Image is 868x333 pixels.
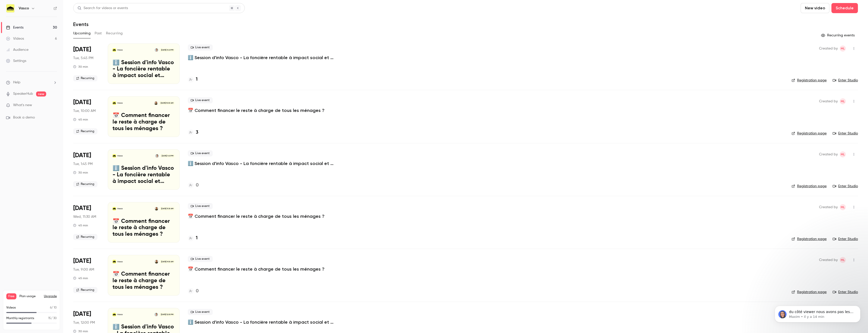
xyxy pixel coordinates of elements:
span: [DATE] 1:45 PM [160,154,175,158]
span: 15 [48,317,51,320]
iframe: Intercom notifications message [767,295,868,330]
span: ML [841,45,845,52]
img: ℹ️ Session d'info Vasco - La foncière rentable à impact social et environnemental [113,313,116,316]
img: Vasco [6,4,14,12]
span: Tue, 9:00 AM [73,267,94,272]
a: Enter Studio [833,184,858,189]
span: ML [841,204,845,210]
span: Plan usage [19,294,41,298]
span: Live event [188,203,213,209]
div: Videos [6,36,24,41]
span: [DATE] 12:00 PM [159,313,175,316]
div: Audience [6,47,29,52]
a: Registration page [792,78,827,83]
a: Registration page [792,131,827,136]
div: 30 min [73,65,88,69]
button: Past [95,29,102,37]
a: Enter Studio [833,131,858,136]
span: [DATE] [73,310,91,318]
p: Vasco [117,207,123,210]
span: Marin Lemay [840,45,846,52]
span: What's new [13,103,32,108]
div: Search for videos or events [77,6,128,11]
h4: 1 [196,235,198,242]
span: Marin Lemay [840,98,846,104]
h6: Vasco [19,6,29,11]
a: 📅 Comment financer le reste à charge de tous les ménages ?VascoSébastien Prot[DATE] 10:00 AM📅 Com... [108,96,180,137]
span: Created by [819,151,838,157]
a: 0 [188,182,199,189]
div: 30 min [73,171,88,175]
span: Recurring [73,181,97,187]
a: ℹ️ Session d'info Vasco - La foncière rentable à impact social et environnemental [188,160,339,166]
span: [DATE] [73,45,91,54]
a: Registration page [792,184,827,189]
button: New video [801,3,829,13]
span: Recurring [73,128,97,134]
p: 📅 Comment financer le reste à charge de tous les ménages ? [113,271,175,291]
a: ℹ️ Session d'info Vasco - La foncière rentable à impact social et environnemental [188,55,339,61]
a: ℹ️ Session d'info Vasco - La foncière rentable à impact social et environnementalVascoMathieu Gue... [108,43,180,84]
div: Oct 14 Tue, 5:45 PM (Europe/Paris) [73,43,100,84]
img: ℹ️ Session d'info Vasco - La foncière rentable à impact social et environnemental [113,48,116,52]
li: help-dropdown-opener [6,80,57,85]
p: Vasco [117,155,123,157]
span: Marin Lemay [840,257,846,263]
img: Sébastien Prot [155,207,158,210]
a: 3 [188,129,198,136]
h4: 0 [196,182,199,189]
span: Live event [188,97,213,103]
p: Vasco [117,49,123,51]
span: 6 [50,306,51,309]
a: 0 [188,288,199,295]
a: 1 [188,76,198,83]
span: Book a demo [13,115,35,120]
span: ML [841,98,845,104]
h4: 1 [196,76,198,83]
span: Recurring [73,287,97,293]
div: Events [6,25,23,30]
img: 📅 Comment financer le reste à charge de tous les ménages ? [113,101,116,105]
div: Settings [6,58,26,63]
span: Recurring [73,234,97,240]
a: 📅 Comment financer le reste à charge de tous les ménages ? [188,107,324,113]
p: Vasco [117,260,123,263]
p: Vasco [117,102,123,104]
img: Sébastien Prot [155,260,158,263]
span: Tue, 12:00 PM [73,320,95,325]
button: Recurring events [819,31,858,39]
button: Recurring [106,29,123,37]
span: Live event [188,44,213,51]
p: ℹ️ Session d'info Vasco - La foncière rentable à impact social et environnemental [113,60,175,79]
span: Wed, 11:30 AM [73,214,96,219]
span: Marin Lemay [840,151,846,157]
span: [DATE] [73,257,91,265]
p: 📅 Comment financer le reste à charge de tous les ménages ? [113,218,175,238]
div: Oct 28 Tue, 1:45 PM (Europe/Paris) [73,149,100,190]
a: Registration page [792,290,827,295]
p: ℹ️ Session d'info Vasco - La foncière rentable à impact social et environnemental [188,319,339,325]
span: [DATE] [73,151,91,159]
p: Vasco [117,313,123,316]
div: 45 min [73,117,88,122]
img: Mathieu Guerchoux [155,154,159,158]
a: 1 [188,235,198,242]
a: 📅 Comment financer le reste à charge de tous les ménages ? [188,213,324,219]
p: Videos [6,305,16,310]
img: Mathieu Guerchoux [155,48,158,52]
span: Tue, 5:45 PM [73,56,93,61]
a: 📅 Comment financer le reste à charge de tous les ménages ? [188,266,324,272]
div: 45 min [73,276,88,280]
p: / 10 [50,305,57,310]
div: Oct 29 Wed, 11:30 AM (Europe/Paris) [73,202,100,243]
a: SpeakerHub [13,91,33,97]
a: 📅 Comment financer le reste à charge de tous les ménages ?VascoSébastien Prot[DATE] 11:30 AM📅 Com... [108,202,180,243]
p: Monthly registrants [6,316,34,321]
